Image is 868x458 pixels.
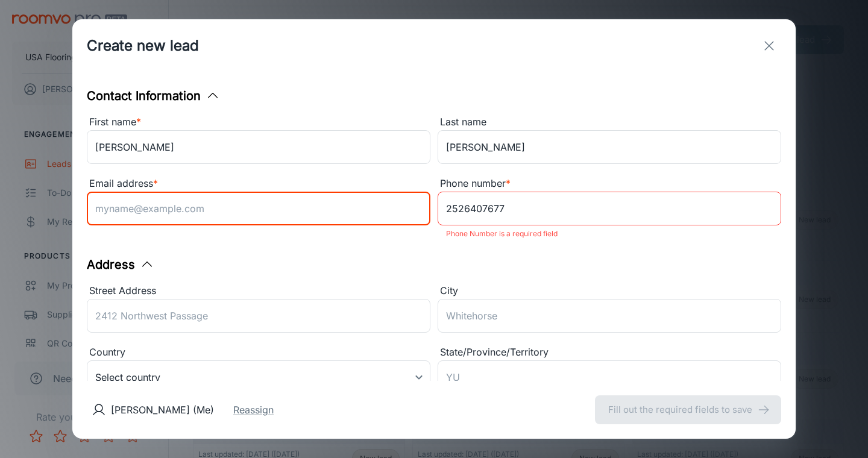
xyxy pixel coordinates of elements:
[438,114,781,130] div: Last name
[438,345,781,360] div: State/Province/Territory
[87,345,430,360] div: Country
[438,283,781,299] div: City
[87,299,430,333] input: 2412 Northwest Passage
[438,360,781,394] input: YU
[757,34,781,58] button: exit
[446,227,773,241] p: Phone Number is a required field
[87,87,220,105] button: Contact Information
[87,192,430,225] input: myname@example.com
[438,192,781,225] input: +1 439-123-4567
[111,403,214,417] p: [PERSON_NAME] (Me)
[438,299,781,333] input: Whitehorse
[233,403,274,417] button: Reassign
[87,114,430,130] div: First name
[87,35,199,57] h1: Create new lead
[438,176,781,192] div: Phone number
[87,176,430,192] div: Email address
[87,130,430,164] input: John
[87,283,430,299] div: Street Address
[438,130,781,164] input: Doe
[87,256,154,274] button: Address
[87,360,430,394] div: Select country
